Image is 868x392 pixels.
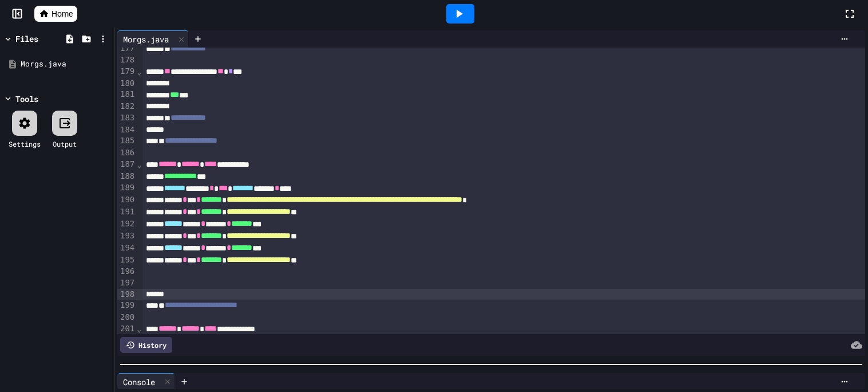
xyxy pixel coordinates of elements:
[9,139,41,149] div: Settings
[117,277,136,289] div: 197
[117,78,136,89] div: 180
[117,101,136,112] div: 182
[117,89,136,101] div: 181
[136,324,142,334] span: Fold line
[117,300,136,312] div: 199
[117,112,136,124] div: 183
[117,376,161,388] div: Console
[117,182,136,194] div: 189
[21,58,110,70] div: Morgs.java
[136,160,142,169] span: Fold line
[117,289,136,300] div: 198
[117,373,175,390] div: Console
[117,266,136,277] div: 196
[117,30,189,48] div: Morgs.java
[117,135,136,147] div: 185
[117,323,136,335] div: 201
[117,242,136,254] div: 194
[34,6,77,22] a: Home
[117,218,136,230] div: 192
[117,171,136,183] div: 188
[120,337,172,353] div: History
[117,194,136,206] div: 190
[15,93,38,105] div: Tools
[117,43,136,55] div: 177
[117,206,136,218] div: 191
[117,66,136,78] div: 179
[15,33,38,45] div: Files
[117,312,136,323] div: 200
[117,147,136,159] div: 186
[53,139,77,149] div: Output
[117,54,136,66] div: 178
[51,8,73,19] span: Home
[117,230,136,242] div: 193
[117,124,136,136] div: 184
[117,33,175,45] div: Morgs.java
[117,159,136,171] div: 187
[136,67,142,76] span: Fold line
[117,254,136,266] div: 195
